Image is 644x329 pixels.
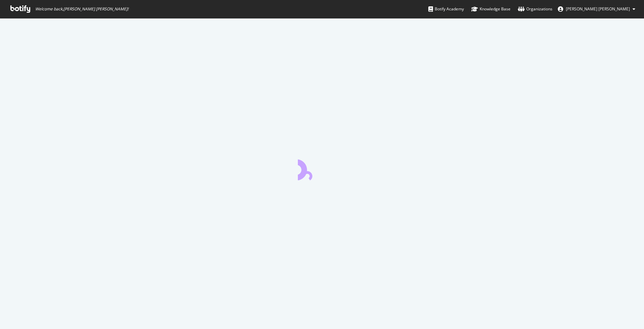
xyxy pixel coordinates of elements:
span: Vinay Kumar Narasimhan Latha [566,6,630,12]
div: Organizations [518,6,552,12]
div: animation [298,156,346,180]
span: Welcome back, [PERSON_NAME] [PERSON_NAME] ! [35,6,128,12]
button: [PERSON_NAME] [PERSON_NAME] [552,4,641,14]
div: Knowledge Base [471,6,511,12]
div: Botify Academy [428,6,464,12]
